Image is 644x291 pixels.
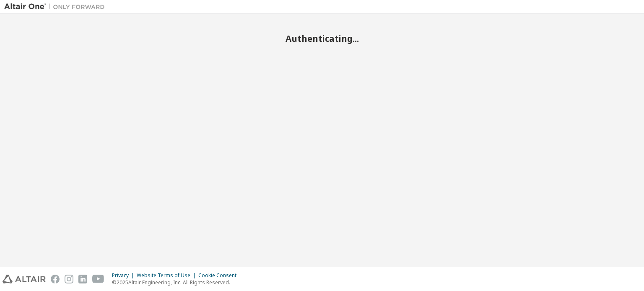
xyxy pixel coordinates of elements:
[65,275,73,283] img: instagram.svg
[3,275,46,283] img: altair_logo.svg
[4,3,109,11] img: Altair One
[137,272,198,279] div: Website Terms of Use
[78,275,87,283] img: linkedin.svg
[4,33,640,44] h2: Authenticating...
[112,272,137,279] div: Privacy
[112,279,241,286] p: © 2025 Altair Engineering, Inc. All Rights Reserved.
[92,275,104,283] img: youtube.svg
[198,272,241,279] div: Cookie Consent
[51,275,60,283] img: facebook.svg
